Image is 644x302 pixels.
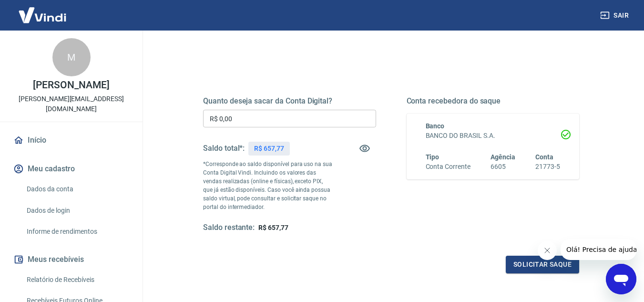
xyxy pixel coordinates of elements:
[535,153,553,161] span: Conta
[8,94,135,114] p: [PERSON_NAME][EMAIL_ADDRESS][DOMAIN_NAME]
[258,224,288,231] span: R$ 657,77
[538,241,557,260] iframe: Fechar mensagem
[33,80,109,90] p: [PERSON_NAME]
[203,144,245,153] h5: Saldo total*:
[6,7,80,14] span: Olá! Precisa de ajuda?
[598,7,633,24] button: Sair
[23,270,131,290] a: Relatório de Recebíveis
[23,222,131,241] a: Informe de rendimentos
[491,153,515,161] span: Agência
[11,249,131,270] button: Meus recebíveis
[23,179,131,199] a: Dados da conta
[535,162,560,172] h6: 21773-5
[254,144,284,154] p: R$ 657,77
[407,96,580,106] h5: Conta recebedora do saque
[426,162,470,172] h6: Conta Corrente
[426,131,561,141] h6: BANCO DO BRASIL S.A.
[203,223,255,233] h5: Saldo restante:
[426,153,440,161] span: Tipo
[203,96,376,106] h5: Quanto deseja sacar da Conta Digital?
[23,201,131,220] a: Dados de login
[11,0,73,30] img: Vindi
[506,256,579,273] button: Solicitar saque
[52,38,91,76] div: M
[11,158,131,179] button: Meu cadastro
[561,239,636,260] iframe: Mensagem da empresa
[491,162,515,172] h6: 6605
[203,160,333,211] p: *Corresponde ao saldo disponível para uso na sua Conta Digital Vindi. Incluindo os valores das ve...
[426,122,445,130] span: Banco
[11,130,131,151] a: Início
[606,264,636,294] iframe: Botão para abrir a janela de mensagens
